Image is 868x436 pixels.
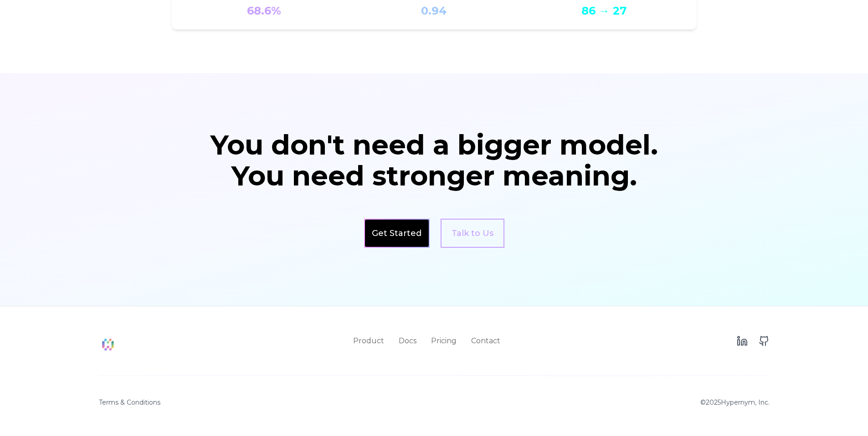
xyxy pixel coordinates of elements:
a: Get Started [372,227,421,240]
img: Hypernym Logo [99,336,117,354]
div: 0.94 [421,4,447,18]
div: You don't need a bigger model. [201,131,668,159]
a: Terms & Conditions [99,398,160,407]
div: 68.6% [247,4,281,18]
p: © 2025 Hypernym, Inc. [700,398,770,407]
a: Contact [471,336,500,346]
div: You need stronger meaning. [201,162,668,190]
a: Talk to Us [441,219,504,248]
a: Docs [399,336,416,346]
a: Pricing [431,336,457,346]
a: Product [353,336,384,346]
div: 86 → 27 [581,4,627,18]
